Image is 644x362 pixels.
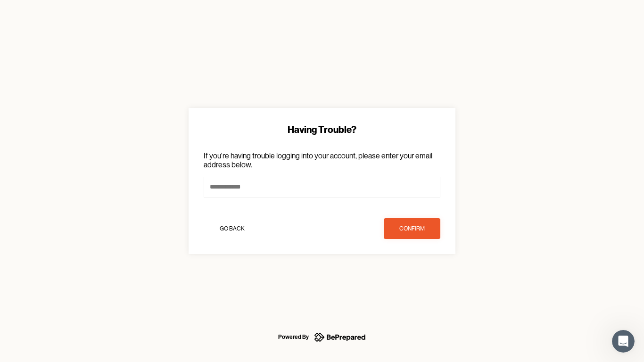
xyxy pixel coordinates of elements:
div: Go Back [220,224,245,233]
div: Having Trouble? [204,123,440,136]
iframe: Intercom live chat [612,330,635,353]
button: Go Back [204,218,260,239]
div: confirm [399,224,425,233]
button: confirm [384,218,440,239]
div: Powered By [278,331,309,343]
p: If you're having trouble logging into your account, please enter your email address below. [204,151,440,169]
